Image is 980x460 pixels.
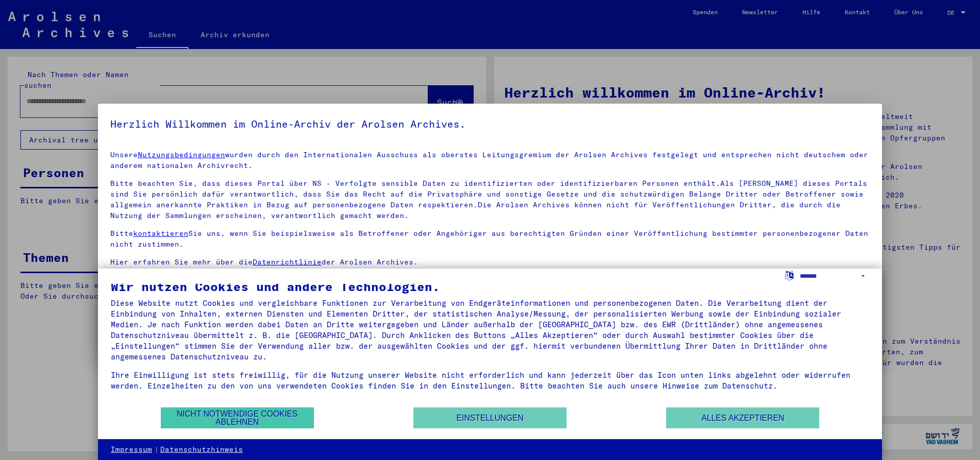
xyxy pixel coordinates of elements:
[666,407,819,428] button: Alles akzeptieren
[110,228,870,250] p: Bitte Sie uns, wenn Sie beispielsweise als Betroffener oder Angehöriger aus berechtigten Gründen ...
[160,445,243,455] a: Datenschutzhinweis
[413,407,567,428] button: Einstellungen
[111,445,152,455] a: Impressum
[253,257,322,267] a: Datenrichtlinie
[110,178,870,221] p: Bitte beachten Sie, dass dieses Portal über NS - Verfolgte sensible Daten zu identifizierten oder...
[110,116,870,132] h5: Herzlich Willkommen im Online-Archiv der Arolsen Archives.
[110,257,870,268] p: Hier erfahren Sie mehr über die der Arolsen Archives.
[161,407,314,428] button: Nicht notwendige Cookies ablehnen
[784,270,795,280] label: Sprache auswählen
[111,298,869,362] div: Diese Website nutzt Cookies und vergleichbare Funktionen zur Verarbeitung von Endgeräteinformatio...
[138,150,225,159] a: Nutzungsbedingungen
[111,370,869,391] div: Ihre Einwilligung ist stets freiwillig, für die Nutzung unserer Website nicht erforderlich und ka...
[800,269,869,283] select: Sprache auswählen
[133,229,188,238] a: kontaktieren
[110,150,870,171] p: Unsere wurden durch den Internationalen Ausschuss als oberstes Leitungsgremium der Arolsen Archiv...
[111,280,869,293] div: Wir nutzen Cookies und andere Technologien.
